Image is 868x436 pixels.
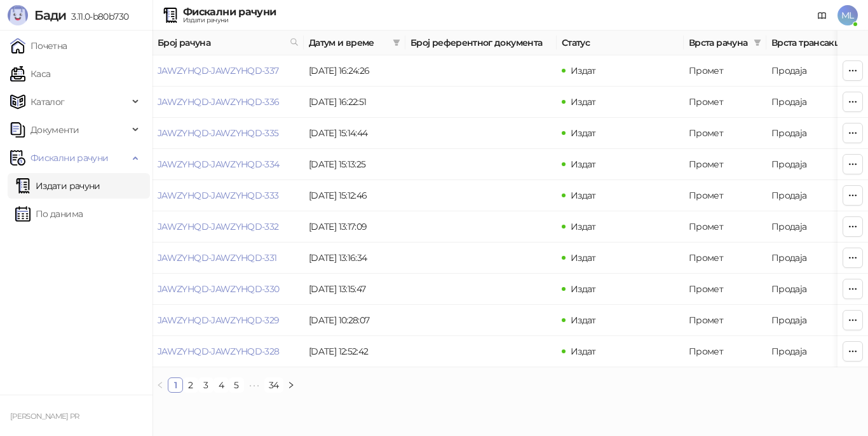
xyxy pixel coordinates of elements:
span: Издат [571,221,596,232]
span: Издат [571,158,596,170]
a: JAWZYHQD-JAWZYHQD-330 [158,283,280,295]
small: [PERSON_NAME] PR [10,412,79,421]
td: Промет [684,55,766,87]
td: [DATE] 15:14:44 [304,118,405,149]
button: right [283,377,299,393]
span: filter [390,33,403,52]
a: По данима [15,201,83,227]
span: filter [393,39,400,46]
td: Промет [684,149,766,180]
span: Бади [34,8,66,23]
span: filter [754,39,761,46]
td: [DATE] 12:52:42 [304,336,405,367]
a: 4 [214,378,228,392]
li: Следећих 5 Страна [244,377,264,393]
td: Промет [684,180,766,211]
a: 34 [265,378,283,392]
span: Издат [571,346,596,357]
a: JAWZYHQD-JAWZYHQD-336 [158,96,280,108]
td: [DATE] 13:15:47 [304,274,405,305]
li: Претходна страна [153,377,168,393]
span: Каталог [31,89,65,115]
li: 5 [229,377,244,393]
td: [DATE] 10:28:07 [304,305,405,336]
a: 2 [184,378,198,392]
span: Издат [571,190,596,201]
td: JAWZYHQD-JAWZYHQD-330 [153,274,304,305]
a: JAWZYHQD-JAWZYHQD-335 [158,127,279,139]
li: 34 [264,377,283,393]
td: JAWZYHQD-JAWZYHQD-332 [153,211,304,243]
span: left [156,381,164,389]
td: Промет [684,118,766,149]
td: Промет [684,87,766,118]
td: JAWZYHQD-JAWZYHQD-328 [153,336,304,367]
a: JAWZYHQD-JAWZYHQD-329 [158,314,280,326]
li: 1 [168,377,183,393]
span: filter [751,33,764,52]
th: Број референтног документа [405,31,557,55]
td: Промет [684,336,766,367]
a: JAWZYHQD-JAWZYHQD-337 [158,65,279,76]
th: Статус [557,31,684,55]
td: JAWZYHQD-JAWZYHQD-334 [153,149,304,180]
span: Фискални рачуни [31,145,108,171]
span: Број рачуна [158,36,285,50]
li: 3 [198,377,214,393]
div: Издати рачуни [183,17,276,24]
a: 1 [168,378,182,392]
span: Издат [571,65,596,76]
span: Врста трансакције [771,36,857,50]
a: JAWZYHQD-JAWZYHQD-333 [158,190,279,201]
li: Следећа страна [283,377,299,393]
li: 4 [214,377,229,393]
span: Врста рачуна [689,36,749,50]
td: [DATE] 15:12:46 [304,180,405,211]
span: Издат [571,314,596,326]
div: Фискални рачуни [183,7,276,17]
a: 5 [229,378,243,392]
th: Број рачуна [153,31,304,55]
span: right [287,381,295,389]
li: 2 [183,377,198,393]
a: 3 [199,378,213,392]
td: Промет [684,243,766,274]
a: Каса [10,61,50,87]
th: Врста рачуна [684,31,766,55]
span: Издат [571,252,596,264]
a: Документација [812,5,832,25]
td: JAWZYHQD-JAWZYHQD-329 [153,305,304,336]
td: [DATE] 13:16:34 [304,243,405,274]
a: Почетна [10,33,67,59]
span: Документи [31,117,79,143]
span: Издат [571,96,596,108]
td: Промет [684,305,766,336]
td: Промет [684,274,766,305]
a: JAWZYHQD-JAWZYHQD-332 [158,221,279,232]
td: [DATE] 13:17:09 [304,211,405,243]
button: left [153,377,168,393]
span: ••• [244,377,264,393]
img: Logo [8,5,28,25]
td: [DATE] 15:13:25 [304,149,405,180]
td: JAWZYHQD-JAWZYHQD-337 [153,55,304,87]
span: Датум и време [309,36,388,50]
td: JAWZYHQD-JAWZYHQD-333 [153,180,304,211]
td: [DATE] 16:22:51 [304,87,405,118]
span: 3.11.0-b80b730 [66,11,128,22]
td: [DATE] 16:24:26 [304,55,405,87]
a: JAWZYHQD-JAWZYHQD-331 [158,252,277,264]
a: JAWZYHQD-JAWZYHQD-328 [158,346,280,357]
td: Промет [684,211,766,243]
td: JAWZYHQD-JAWZYHQD-336 [153,87,304,118]
td: JAWZYHQD-JAWZYHQD-331 [153,243,304,274]
a: JAWZYHQD-JAWZYHQD-334 [158,158,280,170]
span: Издат [571,283,596,295]
span: ML [837,5,858,25]
span: Издат [571,127,596,139]
td: JAWZYHQD-JAWZYHQD-335 [153,118,304,149]
a: Издати рачуни [15,173,100,199]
